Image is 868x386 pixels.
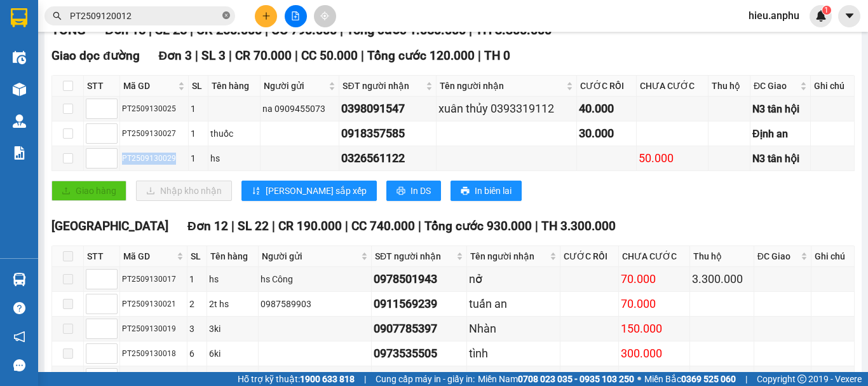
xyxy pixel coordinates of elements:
[341,125,433,142] div: 0918357585
[122,128,186,140] div: PT2509130027
[397,186,405,196] span: printer
[238,372,355,386] span: Hỗ trợ kỹ thuật:
[438,100,574,118] div: xuân thủy 0393319112
[621,320,688,338] div: 150.000
[235,48,292,63] span: CR 70.000
[261,272,369,286] div: hs Công
[469,295,558,313] div: tuấn an
[191,102,207,116] div: 1
[13,146,26,160] img: solution-icon
[189,272,205,286] div: 1
[84,246,120,267] th: STT
[579,125,634,142] div: 30.000
[51,48,140,63] span: Giao dọc đường
[121,39,250,55] div: Duyên
[264,79,326,93] span: Người gửi
[210,127,258,141] div: thuốc
[824,6,829,15] span: 1
[374,320,465,338] div: 0907785397
[577,76,637,97] th: CƯỚC RỒI
[461,186,470,196] span: printer
[278,219,342,233] span: CR 190.000
[690,246,754,267] th: Thu hộ
[811,246,855,267] th: Ghi chú
[70,9,220,23] input: Tìm tên, số ĐT hoặc mã đơn
[195,48,198,63] span: |
[418,219,421,233] span: |
[478,372,634,386] span: Miền Nam
[815,10,827,22] img: icon-new-feature
[189,347,205,361] div: 6
[451,181,522,201] button: printerIn biên lai
[301,48,358,63] span: CC 50.000
[469,345,558,362] div: tình
[231,219,234,233] span: |
[51,181,126,201] button: uploadGiao hàng
[120,317,187,341] td: PT2509130019
[470,249,547,263] span: Tên người nhận
[201,48,226,63] span: SL 3
[53,11,62,20] span: search
[187,219,228,233] span: Đơn 12
[300,374,355,384] strong: 1900 633 818
[372,341,467,366] td: 0973535505
[13,114,26,128] img: warehouse-icon
[122,273,185,286] div: PT2509130017
[13,331,25,343] span: notification
[122,103,186,115] div: PT2509130025
[467,292,560,317] td: tuấn an
[681,374,736,384] strong: 0369 525 060
[752,101,808,117] div: N3 tân hội
[364,372,366,386] span: |
[469,320,558,338] div: Nhàn
[291,11,300,20] span: file-add
[210,151,258,165] div: hs
[621,295,688,313] div: 70.000
[374,270,465,288] div: 0978501943
[262,102,337,116] div: na 0909455073
[120,341,187,366] td: PT2509130018
[637,376,641,382] span: ⚪️
[619,246,690,267] th: CHƯA CƯỚC
[13,273,26,286] img: warehouse-icon
[209,322,256,336] div: 3ki
[838,5,860,27] button: caret-down
[372,317,467,341] td: 0907785397
[410,184,431,198] span: In DS
[361,48,364,63] span: |
[208,76,261,97] th: Tên hàng
[339,121,436,146] td: 0918357585
[351,219,415,233] span: CC 740.000
[437,97,577,121] td: xuân thủy 0393319112
[811,76,855,97] th: Ghi chú
[120,97,189,121] td: PT2509130025
[467,341,560,366] td: tình
[262,249,358,263] span: Người gửi
[342,79,423,93] span: SĐT người nhận
[375,249,454,263] span: SĐT người nhận
[341,100,433,118] div: 0398091547
[229,48,232,63] span: |
[560,246,619,267] th: CƯỚC RỒI
[285,5,307,27] button: file-add
[467,317,560,341] td: Nhàn
[372,292,467,317] td: 0911569239
[376,372,475,386] span: Cung cấp máy in - giấy in:
[120,267,187,292] td: PT2509130017
[745,372,747,386] span: |
[241,181,377,201] button: sort-ascending[PERSON_NAME] sắp xếp
[121,11,250,39] div: [GEOGRAPHIC_DATA]
[84,76,120,97] th: STT
[13,83,26,96] img: warehouse-icon
[255,5,277,27] button: plus
[295,48,298,63] span: |
[339,146,436,171] td: 0326561122
[424,219,532,233] span: Tổng cước 930.000
[120,121,189,146] td: PT2509130027
[209,272,256,286] div: hs
[13,359,25,371] span: message
[844,10,855,22] span: caret-down
[222,10,230,22] span: close-circle
[738,8,810,24] span: hieu.anphu
[467,267,560,292] td: nở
